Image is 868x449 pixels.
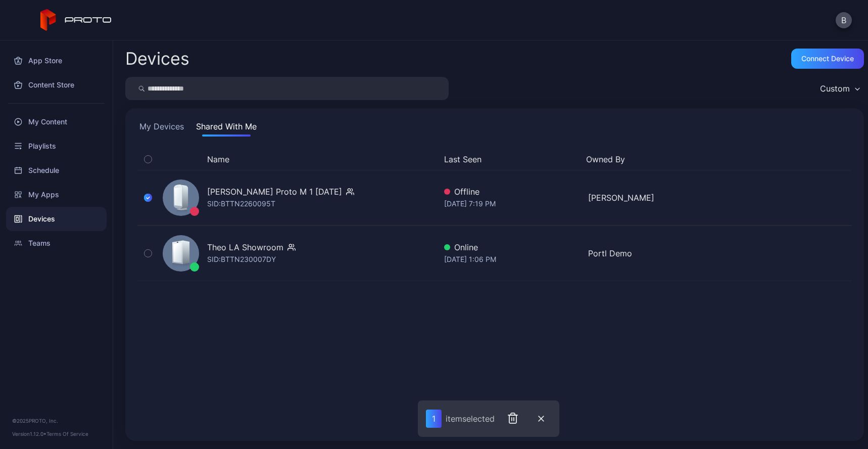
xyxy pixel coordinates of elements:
button: Name [207,153,229,165]
a: Terms Of Service [46,431,88,437]
div: SID: BTTN2260095T [207,198,275,210]
a: App Store [6,49,107,73]
a: Teams [6,231,107,255]
div: SID: BTTN230007DY [207,253,276,265]
div: [PERSON_NAME] Proto M 1 [DATE] [207,186,342,198]
button: Owned By [586,153,720,165]
div: © 2025 PROTO, Inc. [12,417,101,425]
div: item selected [446,414,495,424]
div: Connect device [801,55,854,63]
div: Custom [820,83,850,94]
h2: Devices [125,50,189,68]
button: B [836,12,852,28]
div: Options [832,153,852,165]
button: Last Seen [444,153,578,165]
div: Theo LA Showroom [207,241,283,253]
div: 1 [426,410,442,428]
a: Playlists [6,134,107,158]
div: [DATE] 7:19 PM [444,198,581,210]
button: My Devices [137,120,186,137]
button: Custom [815,77,864,100]
a: Devices [6,207,107,231]
div: Update Device [729,153,819,165]
a: Schedule [6,158,107,183]
div: [PERSON_NAME] [588,192,725,204]
a: My Content [6,110,107,134]
div: Offline [444,186,581,198]
a: My Apps [6,183,107,207]
button: Connect device [791,49,864,69]
div: [DATE] 1:06 PM [444,253,581,265]
a: Content Store [6,73,107,97]
span: Version 1.12.0 • [12,431,46,437]
button: Shared With Me [194,120,259,137]
div: Online [444,241,581,253]
div: Portl Demo [588,247,725,259]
